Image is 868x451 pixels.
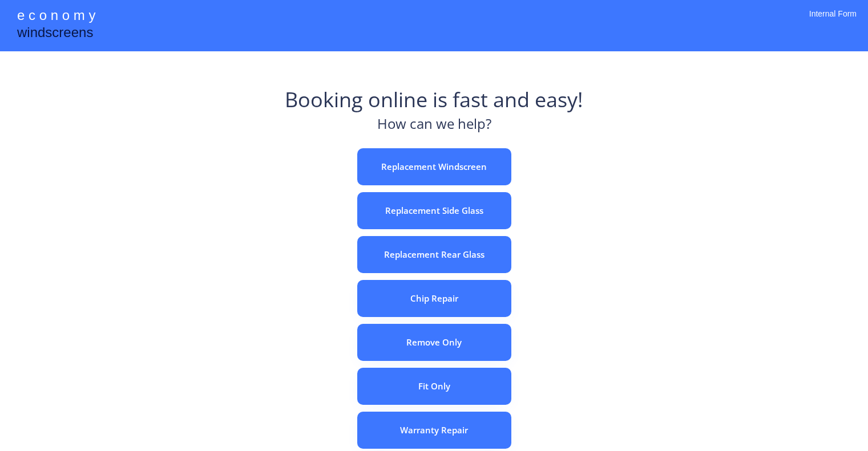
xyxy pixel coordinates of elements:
button: Chip Repair [357,280,511,317]
div: Booking online is fast and easy! [285,86,583,114]
button: Warranty Repair [357,412,511,449]
button: Replacement Side Glass [357,192,511,229]
button: Fit Only [357,368,511,405]
div: Internal Form [809,9,857,34]
button: Replacement Rear Glass [357,236,511,273]
div: windscreens [17,23,93,45]
div: e c o n o m y [17,6,95,27]
button: Remove Only [357,324,511,361]
div: How can we help? [377,114,491,140]
button: Replacement Windscreen [357,148,511,185]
